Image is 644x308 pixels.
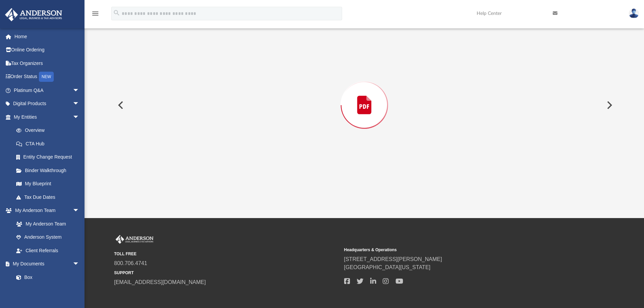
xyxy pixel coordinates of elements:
a: My Anderson Team [9,217,83,231]
span: arrow_drop_down [73,204,86,218]
a: My Documentsarrow_drop_down [5,257,86,271]
a: Tax Organizers [5,56,90,70]
a: Binder Walkthrough [9,164,90,177]
a: [GEOGRAPHIC_DATA][US_STATE] [344,264,431,270]
a: Anderson System [9,231,86,244]
a: CTA Hub [9,137,90,150]
i: search [113,9,120,17]
a: Overview [9,124,90,137]
span: arrow_drop_down [73,84,86,97]
div: NEW [39,72,54,82]
a: Meeting Minutes [9,284,86,298]
small: TOLL FREE [114,251,339,257]
span: arrow_drop_down [73,257,86,271]
a: Client Referrals [9,244,86,257]
a: Online Ordering [5,43,90,57]
a: My Entitiesarrow_drop_down [5,110,90,124]
a: Box [9,270,83,284]
a: Platinum Q&Aarrow_drop_down [5,84,90,97]
span: arrow_drop_down [73,110,86,124]
a: My Blueprint [9,177,86,191]
a: Tax Due Dates [9,190,90,204]
img: Anderson Advisors Platinum Portal [3,8,64,21]
a: Entity Change Request [9,150,90,164]
a: menu [91,13,99,18]
a: 800.706.4741 [114,260,147,266]
img: Anderson Advisors Platinum Portal [114,235,155,244]
a: My Anderson Teamarrow_drop_down [5,204,86,217]
a: [EMAIL_ADDRESS][DOMAIN_NAME] [114,279,206,285]
small: SUPPORT [114,270,339,276]
a: [STREET_ADDRESS][PERSON_NAME] [344,256,442,262]
button: Previous File [113,96,127,115]
button: Next File [601,96,616,115]
span: arrow_drop_down [73,97,86,111]
img: User Pic [629,8,639,18]
a: Order StatusNEW [5,70,90,84]
i: menu [91,9,99,18]
small: Headquarters & Operations [344,247,569,253]
a: Digital Productsarrow_drop_down [5,97,90,111]
a: Home [5,30,90,43]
